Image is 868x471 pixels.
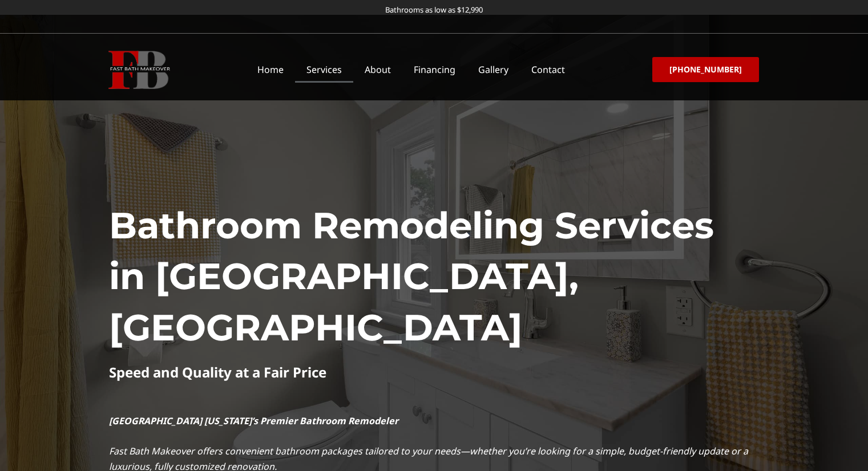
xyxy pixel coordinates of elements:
[109,200,760,354] h1: Bathroom Remodeling Services in [GEOGRAPHIC_DATA], [GEOGRAPHIC_DATA]
[295,56,353,83] a: Services
[109,363,326,381] strong: Speed and Quality at a Fair Price
[467,56,520,83] a: Gallery
[353,56,402,83] a: About
[108,51,170,89] img: Fast Bath Makeover icon
[520,56,576,83] a: Contact
[669,66,742,74] span: [PHONE_NUMBER]
[246,56,295,83] a: Home
[109,415,398,427] strong: [GEOGRAPHIC_DATA] [US_STATE]’s Premier Bathroom Remodeler
[652,57,759,82] a: [PHONE_NUMBER]
[402,56,467,83] a: Financing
